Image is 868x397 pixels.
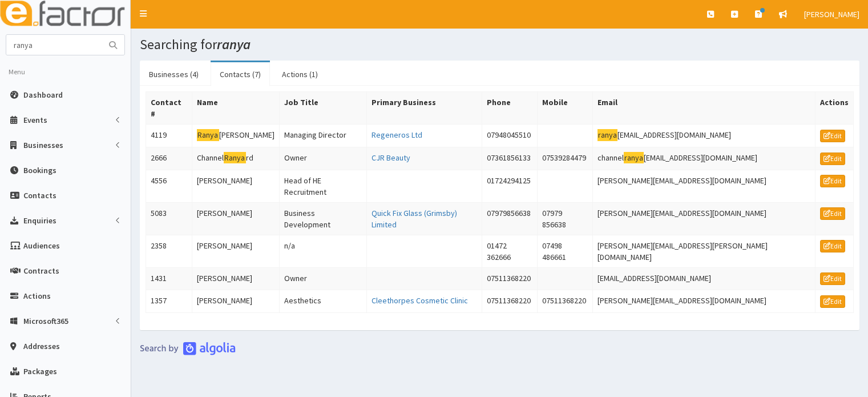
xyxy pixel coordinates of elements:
[146,92,192,125] th: Contact #
[217,35,251,53] i: ranya
[23,291,51,301] span: Actions
[815,92,853,125] th: Actions
[211,62,270,86] a: Contacts (7)
[820,295,845,308] a: Edit
[482,125,538,147] td: 07948045510
[23,140,63,150] span: Businesses
[820,175,845,187] a: Edit
[23,90,63,100] span: Dashboard
[192,125,279,147] td: [PERSON_NAME]
[279,147,366,170] td: Owner
[537,147,592,170] td: 07539284479
[372,130,422,140] a: Regeneros Ltd
[482,267,538,290] td: 07511368220
[537,92,592,125] th: Mobile
[482,170,538,202] td: 01724294125
[140,62,208,86] a: Businesses (4)
[279,92,366,125] th: Job Title
[597,129,618,141] mark: ranya
[592,92,815,125] th: Email
[146,267,192,290] td: 1431
[592,235,815,267] td: [PERSON_NAME][EMAIL_ADDRESS][PERSON_NAME][DOMAIN_NAME]
[23,240,60,251] span: Audiences
[592,125,815,147] td: [EMAIL_ADDRESS][DOMAIN_NAME]
[482,235,538,267] td: 01472 362666
[592,267,815,290] td: [EMAIL_ADDRESS][DOMAIN_NAME]
[146,147,192,170] td: 2666
[224,152,246,164] mark: Ranya
[23,215,56,226] span: Enquiries
[820,153,845,165] a: Edit
[146,202,192,235] td: 5083
[372,295,468,306] a: Cleethorpes Cosmetic Clinic
[23,115,47,125] span: Events
[820,130,845,142] a: Edit
[537,202,592,235] td: 07979 856638
[279,290,366,313] td: Aesthetics
[23,341,60,351] span: Addresses
[192,267,279,290] td: [PERSON_NAME]
[279,202,366,235] td: Business Development
[146,290,192,313] td: 1357
[366,92,482,125] th: Primary Business
[482,92,538,125] th: Phone
[820,207,845,220] a: Edit
[592,147,815,170] td: channel [EMAIL_ADDRESS][DOMAIN_NAME]
[482,202,538,235] td: 07979856638
[537,290,592,313] td: 07511368220
[624,152,644,164] mark: ranya
[273,62,327,86] a: Actions (1)
[804,9,859,19] span: [PERSON_NAME]
[192,202,279,235] td: [PERSON_NAME]
[23,366,57,376] span: Packages
[192,170,279,202] td: [PERSON_NAME]
[23,316,68,326] span: Microsoft365
[192,290,279,313] td: [PERSON_NAME]
[592,170,815,202] td: [PERSON_NAME][EMAIL_ADDRESS][DOMAIN_NAME]
[372,208,457,230] a: Quick Fix Glass (Grimsby) Limited
[192,147,279,170] td: Channel rd
[279,170,366,202] td: Head of HE Recruitment
[146,125,192,147] td: 4119
[820,272,845,285] a: Edit
[140,37,859,52] h1: Searching for
[146,235,192,267] td: 2358
[537,235,592,267] td: 07498 486661
[820,240,845,252] a: Edit
[23,266,59,276] span: Contracts
[23,165,56,175] span: Bookings
[482,290,538,313] td: 07511368220
[592,290,815,313] td: [PERSON_NAME][EMAIL_ADDRESS][DOMAIN_NAME]
[592,202,815,235] td: [PERSON_NAME][EMAIL_ADDRESS][DOMAIN_NAME]
[140,342,236,355] img: search-by-algolia-light-background.png
[279,125,366,147] td: Managing Director
[279,267,366,290] td: Owner
[23,190,56,200] span: Contacts
[279,235,366,267] td: n/a
[372,153,410,163] a: CJR Beauty
[482,147,538,170] td: 07361856133
[197,129,219,141] mark: Ranya
[192,92,279,125] th: Name
[6,35,102,55] input: Search...
[192,235,279,267] td: [PERSON_NAME]
[146,170,192,202] td: 4556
